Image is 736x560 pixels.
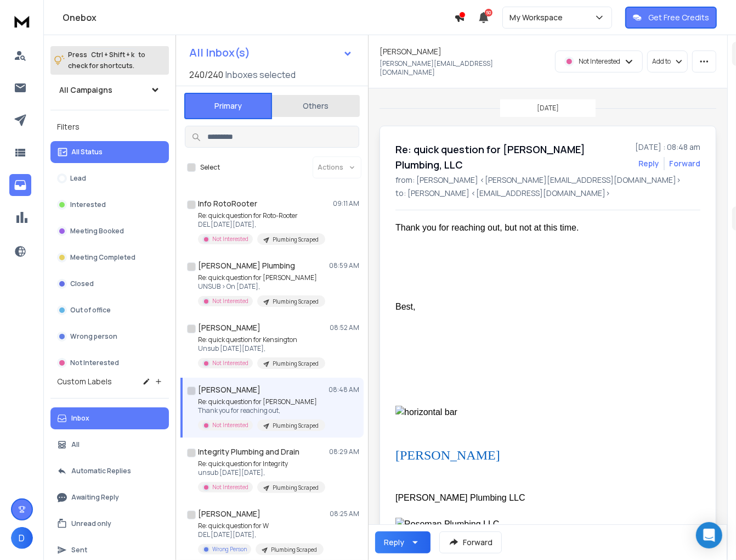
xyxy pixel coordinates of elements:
[696,522,722,548] div: Open Intercom Messenger
[625,7,717,29] button: Get Free Credits
[11,11,33,31] img: logo
[11,527,33,549] button: D
[63,11,454,24] h1: Onebox
[648,12,709,23] p: Get Free Credits
[509,12,567,23] p: My Workspace
[485,9,492,16] span: 50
